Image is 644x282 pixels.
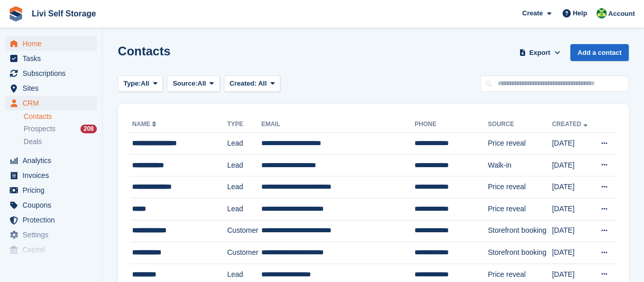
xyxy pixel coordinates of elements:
[552,133,593,155] td: [DATE]
[5,228,97,242] a: menu
[517,44,562,61] button: Export
[596,8,607,18] img: Alex Handyside
[24,124,97,134] a: Prospects 208
[118,75,163,92] button: Type: All
[5,81,97,95] a: menu
[5,51,97,66] a: menu
[5,66,97,80] a: menu
[24,136,97,147] a: Deals
[488,220,552,242] td: Storefront booking
[227,220,261,242] td: Customer
[552,176,593,198] td: [DATE]
[5,36,97,51] a: menu
[227,116,261,133] th: Type
[552,198,593,220] td: [DATE]
[488,198,552,220] td: Price reveal
[123,78,141,89] span: Type:
[552,120,589,128] a: Created
[24,124,55,134] span: Prospects
[5,96,97,110] a: menu
[227,198,261,220] td: Lead
[23,36,84,51] span: Home
[118,44,171,58] h1: Contacts
[5,168,97,183] a: menu
[608,9,635,19] span: Account
[224,75,280,92] button: Created: All
[5,243,97,257] a: menu
[570,44,629,61] a: Add a contact
[552,154,593,176] td: [DATE]
[261,116,414,133] th: Email
[23,183,84,197] span: Pricing
[23,213,84,227] span: Protection
[24,137,42,147] span: Deals
[258,79,267,87] span: All
[23,198,84,212] span: Coupons
[24,112,97,122] a: Contacts
[173,78,197,89] span: Source:
[5,153,97,168] a: menu
[227,176,261,198] td: Lead
[28,5,100,22] a: Livi Self Storage
[198,78,206,89] span: All
[132,120,158,128] a: Name
[5,183,97,197] a: menu
[552,220,593,242] td: [DATE]
[227,242,261,264] td: Customer
[230,79,257,87] span: Created:
[80,125,97,133] div: 208
[488,154,552,176] td: Walk-in
[23,243,84,257] span: Capital
[8,6,24,22] img: stora-icon-8386f47178a22dfd0bd8f6a31ec36ba5ce8667c1dd55bd0f319d3a0aa187defe.svg
[522,8,543,18] span: Create
[227,133,261,155] td: Lead
[488,133,552,155] td: Price reveal
[552,242,593,264] td: [DATE]
[5,198,97,212] a: menu
[23,66,84,80] span: Subscriptions
[5,213,97,227] a: menu
[529,48,550,58] span: Export
[23,81,84,95] span: Sites
[167,75,220,92] button: Source: All
[23,51,84,66] span: Tasks
[23,153,84,168] span: Analytics
[488,176,552,198] td: Price reveal
[573,8,587,18] span: Help
[141,78,150,89] span: All
[23,96,84,110] span: CRM
[227,154,261,176] td: Lead
[414,116,488,133] th: Phone
[23,168,84,183] span: Invoices
[488,116,552,133] th: Source
[23,228,84,242] span: Settings
[488,242,552,264] td: Storefront booking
